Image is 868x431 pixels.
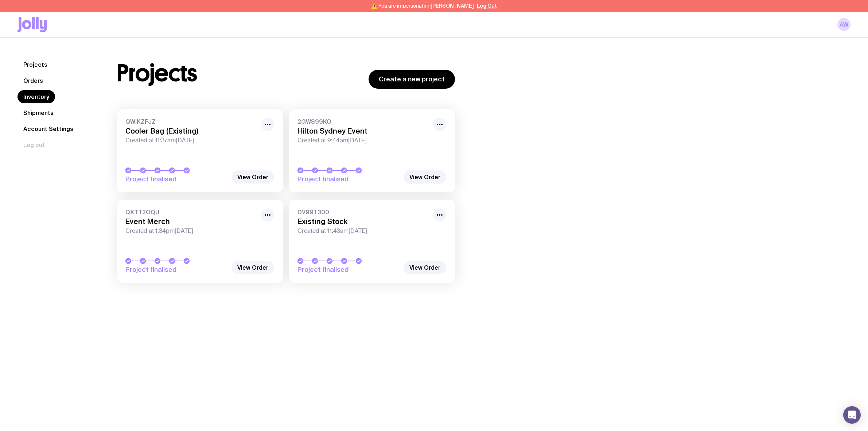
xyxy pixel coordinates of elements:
a: View Order [231,261,274,274]
span: Project finalised [297,175,400,184]
span: Created at 1:34pm[DATE] [125,227,257,235]
span: Project finalised [297,265,400,274]
span: Project finalised [125,175,227,184]
a: QWIKZFJZCooler Bag (Existing)Created at 11:37am[DATE]Project finalised [117,109,283,192]
a: Create a new project [369,70,455,89]
h3: Existing Stock [297,217,429,226]
button: Log Out [477,3,497,9]
a: Projects [17,58,53,71]
span: Created at 11:43am[DATE] [297,227,429,235]
h3: Hilton Sydney Event [297,127,429,135]
div: Open Intercom Messenger [843,406,861,424]
a: Orders [17,74,49,87]
h3: Cooler Bag (Existing) [125,127,257,135]
span: QXTT2OQU [125,208,257,216]
a: AW [837,18,851,31]
span: [PERSON_NAME] [431,3,474,9]
h1: Projects [117,62,197,85]
a: View Order [231,170,274,184]
span: QWIKZFJZ [125,118,257,125]
span: ⚠️ You are impersonating [371,3,474,9]
a: 2GWS99KOHilton Sydney EventCreated at 9:44am[DATE]Project finalised [289,109,455,192]
span: Project finalised [125,265,227,274]
button: Log out [17,138,51,151]
span: DV99T300 [297,208,429,216]
span: Created at 11:37am[DATE] [125,137,257,144]
a: Inventory [17,90,55,103]
a: QXTT2OQUEvent MerchCreated at 1:34pm[DATE]Project finalised [117,200,283,283]
a: Account Settings [17,122,79,135]
span: Created at 9:44am[DATE] [297,137,429,144]
span: 2GWS99KO [297,118,429,125]
a: Shipments [17,106,59,119]
a: View Order [404,261,446,274]
h3: Event Merch [125,217,257,226]
a: DV99T300Existing StockCreated at 11:43am[DATE]Project finalised [289,200,455,283]
a: View Order [404,170,446,184]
